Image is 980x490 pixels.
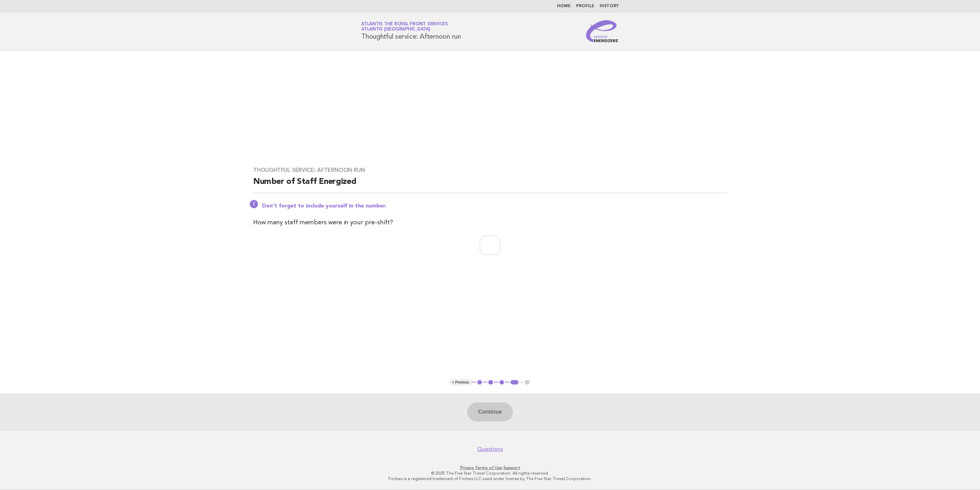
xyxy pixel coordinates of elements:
span: Atlantis [GEOGRAPHIC_DATA] [361,27,430,32]
img: Service Energizers [586,20,619,42]
button: 1 [476,379,483,386]
a: Support [503,465,520,470]
p: Don't forget to include yourself in the number. [262,203,727,210]
p: Forbes is a registered trademark of Forbes LLC used under license by The Five Star Travel Corpora... [281,476,699,481]
button: 2 [487,379,494,386]
button: < Previous [449,379,472,386]
a: Atlantis The Royal Front ServicesAtlantis [GEOGRAPHIC_DATA] [361,22,448,32]
h1: Thoughtful service: Afternoon run [361,22,461,40]
a: Terms of Use [475,465,502,470]
h2: Number of Staff Energized [253,176,727,193]
button: 4 [509,379,519,386]
a: Profile [576,4,594,8]
p: How many staff members were in your pre-shift? [253,218,727,227]
a: History [600,4,619,8]
a: Privacy [460,465,474,470]
button: 3 [499,379,505,386]
p: © 2025 The Five Star Travel Corporation. All rights reserved. [281,470,699,476]
p: · · [281,465,699,470]
a: Questions [477,446,503,453]
h3: Thoughtful service: Afternoon run [253,167,727,174]
a: Home [557,4,571,8]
